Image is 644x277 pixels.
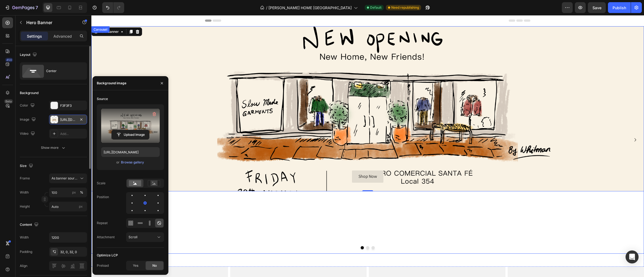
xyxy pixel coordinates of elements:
[97,195,109,199] div: Position
[60,250,86,255] div: 32, 0, 32, 0
[60,103,86,108] div: F3F3F3
[268,5,352,11] span: [PERSON_NAME] HOME [GEOGRAPHIC_DATA]
[27,33,42,39] p: Settings
[97,235,115,240] div: Attachment
[53,33,72,39] p: Advanced
[4,99,13,104] div: Beta
[26,19,72,26] p: Hero Banner
[613,5,626,11] div: Publish
[80,190,83,195] div: %
[52,176,78,181] span: As banner source
[20,263,27,268] div: Align
[20,190,29,195] label: Width
[97,181,105,186] div: Scale
[626,250,639,263] div: Open Intercom Messenger
[78,189,85,196] button: px
[49,202,87,211] input: px
[266,5,267,11] span: /
[592,5,601,10] span: Save
[608,2,631,13] button: Publish
[121,160,144,165] button: Browse gallery
[60,131,86,136] div: Add...
[1,12,17,17] div: Carousel
[133,263,138,268] span: Yes
[71,189,77,196] button: %
[46,65,79,77] div: Center
[49,233,87,242] input: Auto
[41,145,66,150] div: Show more
[20,235,29,240] div: Width
[116,159,120,166] span: or
[72,190,76,195] div: px
[91,15,644,277] iframe: Design area
[20,116,37,123] div: Image
[20,162,34,170] div: Size
[126,232,164,242] button: Scroll
[97,253,118,258] div: Optimize LCP
[280,231,283,234] button: Dot
[97,263,109,268] div: Preload
[20,51,38,59] div: Layout
[97,96,108,101] div: Source
[121,160,144,165] div: Browse gallery
[275,231,278,234] button: Dot
[20,143,87,153] button: Show more
[129,235,137,239] span: Scroll
[97,81,126,86] div: Background image
[20,91,39,95] div: Background
[20,249,32,254] div: Padding
[97,221,108,226] div: Repeat
[20,204,30,209] label: Height
[20,176,30,181] label: Frame
[269,231,273,234] button: Dot
[2,2,40,13] button: 7
[79,204,83,208] span: px
[102,2,124,13] div: Undo/Redo
[391,5,419,10] span: Need republishing
[49,173,87,183] button: As banner source
[36,4,38,11] p: 7
[20,102,36,109] div: Color
[267,157,286,165] p: Shop Now
[540,120,548,129] button: Carousel Next Arrow
[588,2,606,13] button: Save
[20,221,40,228] div: Content
[101,147,160,157] input: https://example.com/image.jpg
[152,263,157,268] span: No
[111,130,149,140] button: Upload Image
[60,117,76,122] div: [URL][DOMAIN_NAME]
[49,188,87,197] input: px%
[20,130,36,137] div: Video
[5,58,13,62] div: 450
[370,5,382,10] span: Default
